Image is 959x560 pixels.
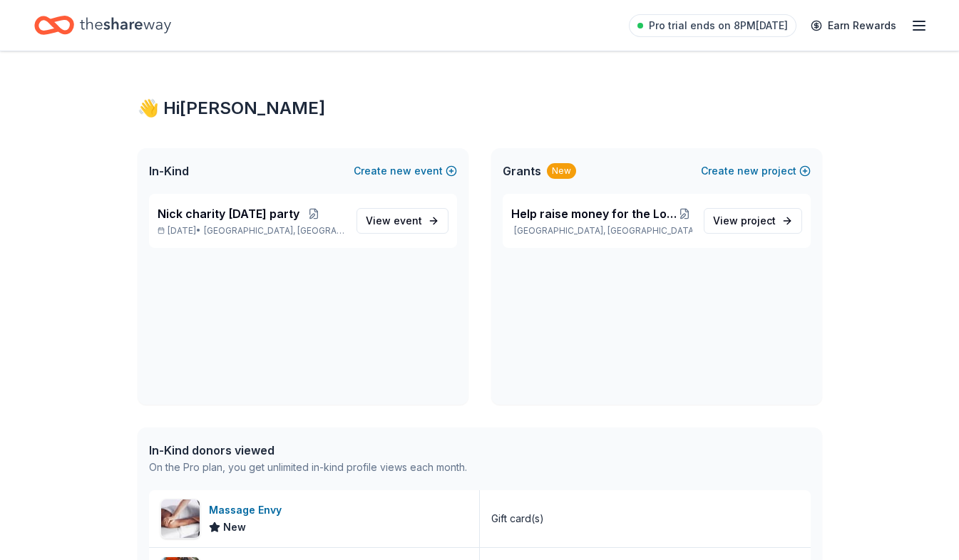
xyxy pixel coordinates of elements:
button: Createnewproject [701,162,811,180]
a: Earn Rewards [802,13,905,38]
p: [GEOGRAPHIC_DATA], [GEOGRAPHIC_DATA] [511,225,692,237]
img: Image for Massage Envy [161,499,200,538]
span: In-Kind [149,162,189,180]
a: Home [34,9,171,42]
p: [DATE] • [158,225,345,237]
span: Help raise money for the Louisville metro animal services [511,205,677,222]
span: [GEOGRAPHIC_DATA], [GEOGRAPHIC_DATA] [204,225,344,237]
div: New [547,163,576,179]
a: View project [704,208,802,234]
span: new [390,162,411,180]
span: Grants [503,162,541,180]
div: Gift card(s) [491,510,544,527]
span: new [737,162,759,180]
span: New [223,519,246,536]
span: project [741,214,776,227]
span: Pro trial ends on 8PM[DATE] [649,17,788,34]
span: event [394,214,422,227]
div: In-Kind donors viewed [149,442,467,459]
button: Createnewevent [354,162,457,180]
span: Nick charity [DATE] party [158,205,299,222]
span: View [713,212,776,229]
div: On the Pro plan, you get unlimited in-kind profile views each month. [149,459,467,476]
a: Pro trial ends on 8PM[DATE] [629,14,796,37]
div: 👋 Hi [PERSON_NAME] [138,97,822,120]
a: View event [357,208,448,234]
span: View [366,212,422,229]
div: Massage Envy [209,502,287,519]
